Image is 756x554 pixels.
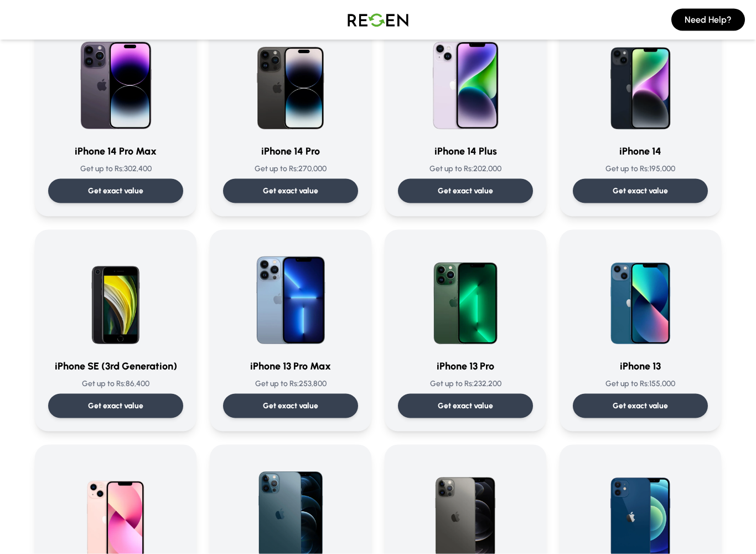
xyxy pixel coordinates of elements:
img: iPhone SE (3rd Generation) [63,243,169,350]
h3: iPhone 13 Pro [398,358,533,374]
img: Logo [339,4,417,35]
img: iPhone 14 Pro [237,28,344,135]
img: iPhone 13 Pro [412,243,519,350]
p: Get exact value [263,401,318,412]
h3: iPhone 13 Pro Max [223,358,358,374]
img: iPhone 14 Pro Max [63,28,169,135]
p: Get exact value [88,401,143,412]
p: Get exact value [438,401,493,412]
p: Get exact value [88,186,143,197]
p: Get up to Rs: 155,000 [573,378,708,389]
p: Get up to Rs: 202,000 [398,163,533,175]
h3: iPhone SE (3rd Generation) [48,358,183,374]
img: iPhone 14 Plus [412,28,519,135]
p: Get exact value [438,186,493,197]
img: iPhone 13 [587,243,693,350]
img: iPhone 14 [587,28,693,135]
p: Get up to Rs: 253,800 [223,378,358,389]
img: iPhone 13 Pro Max [237,243,344,350]
p: Get exact value [263,186,318,197]
p: Get up to Rs: 86,400 [48,378,183,389]
p: Get exact value [613,186,668,197]
p: Get up to Rs: 232,200 [398,378,533,389]
h3: iPhone 14 Plus [398,143,533,159]
button: Need Help? [671,9,745,31]
p: Get up to Rs: 270,000 [223,163,358,175]
p: Get exact value [613,401,668,412]
p: Get up to Rs: 302,400 [48,163,183,175]
h3: iPhone 13 [573,358,708,374]
h3: iPhone 14 [573,143,708,159]
h3: iPhone 14 Pro [223,143,358,159]
p: Get up to Rs: 195,000 [573,163,708,175]
h3: iPhone 14 Pro Max [48,143,183,159]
